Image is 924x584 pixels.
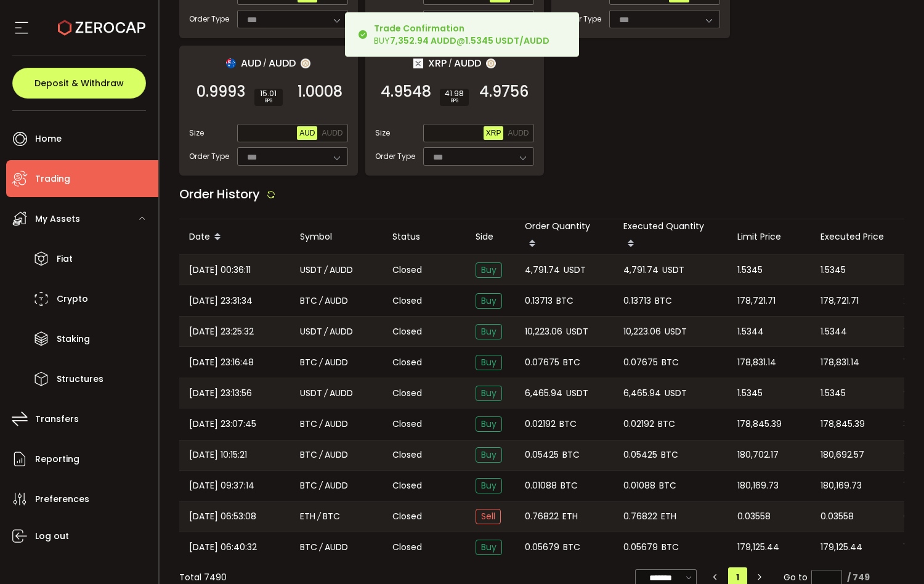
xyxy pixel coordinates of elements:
span: Home [35,130,62,148]
em: / [317,509,321,524]
em: / [319,355,323,370]
em: / [319,417,323,431]
img: zuPXiwguUFiBOIQyqLOiXsnnNitlx7q4LCwEbLHADjIpTka+Lip0HH8D0VTrd02z+wEAAAAASUVORK5CYII= [301,59,310,68]
i: BPS [445,97,464,105]
span: 0.07675 [525,355,559,370]
em: / [319,448,323,462]
div: Executed Quantity [614,219,727,254]
span: 10,223.06 [623,325,661,339]
span: 180,169.73 [737,479,779,493]
span: [DATE] 00:36:11 [189,263,251,277]
span: Order Type [189,151,229,162]
span: USDT [300,325,322,339]
span: XRP [428,55,447,71]
div: Date [179,227,290,248]
span: 0.07675 [623,355,658,370]
span: AUDD [454,55,481,71]
div: Status [383,230,466,244]
span: AUDD [325,448,348,462]
span: BTC [300,417,317,431]
div: / 749 [847,571,870,584]
span: Order Type [375,151,415,162]
span: Buy [476,293,502,309]
span: Fiat [57,250,73,268]
span: 10,223.06 [525,325,562,339]
em: / [324,263,328,277]
span: BTC [562,448,580,462]
span: BTC [323,509,340,524]
span: BTC [556,294,573,308]
span: BTC [300,294,317,308]
em: / [319,479,323,493]
span: Log out [35,527,69,545]
span: 178,845.39 [737,417,782,431]
span: Order History [179,185,260,203]
span: Buy [476,447,502,463]
span: Closed [392,387,422,400]
span: USDT [566,386,588,400]
span: 15.01 [259,90,278,97]
span: Closed [392,264,422,277]
span: BTC [661,448,678,462]
span: Buy [476,386,502,401]
span: [DATE] 10:15:21 [189,448,247,462]
span: USDT [564,263,586,277]
span: ETH [661,509,676,524]
span: AUDD [325,294,348,308]
span: Buy [476,355,502,370]
span: 178,831.14 [737,355,776,370]
span: USDT [665,325,687,339]
span: Crypto [57,290,88,308]
button: AUDD [505,126,531,140]
button: Deposit & Withdraw [12,68,146,99]
span: AUDD [325,355,348,370]
b: 7,352.94 AUDD [390,34,456,47]
span: Sell [476,509,501,524]
div: Executed Price [811,230,894,244]
span: 178,721.71 [821,294,859,308]
img: zuPXiwguUFiBOIQyqLOiXsnnNitlx7q4LCwEbLHADjIpTka+Lip0HH8D0VTrd02z+wEAAAAASUVORK5CYII= [486,59,496,68]
span: Deposit & Withdraw [34,79,124,87]
span: Transfers [35,410,79,428]
span: 178,831.14 [821,355,859,370]
span: AUDD [325,417,348,431]
span: BTC [300,540,317,554]
span: 0.05679 [623,540,658,554]
span: AUDD [325,540,348,554]
div: BUY @ [374,22,549,47]
span: AUD [299,129,315,137]
span: Closed [392,510,422,523]
span: BTC [655,294,672,308]
span: 179,125.44 [737,540,779,554]
span: 180,702.17 [737,448,779,462]
span: 179,125.44 [821,540,862,554]
span: 0.03558 [821,509,854,524]
div: Order Quantity [515,219,614,254]
button: AUDD [319,126,345,140]
span: Order Type [189,14,229,25]
span: 0.13713 [623,294,651,308]
span: BTC [563,540,580,554]
span: Reporting [35,450,79,468]
span: AUDD [330,386,353,400]
span: Size [189,128,204,139]
div: Total 7490 [179,571,227,584]
span: AUDD [325,479,348,493]
span: ETH [300,509,315,524]
span: Closed [392,325,422,338]
span: BTC [659,479,676,493]
span: AUDD [269,55,296,71]
span: 0.02192 [623,417,654,431]
iframe: Chat Widget [862,525,924,584]
span: BTC [561,479,578,493]
span: 4,791.74 [623,263,659,277]
span: 180,692.57 [821,448,864,462]
span: Closed [392,448,422,461]
span: AUDD [330,325,353,339]
span: [DATE] 09:37:14 [189,479,254,493]
span: 1.5345 [821,263,846,277]
em: / [324,325,328,339]
span: AUDD [330,263,353,277]
span: 6,465.94 [623,386,661,400]
span: Closed [392,479,422,492]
